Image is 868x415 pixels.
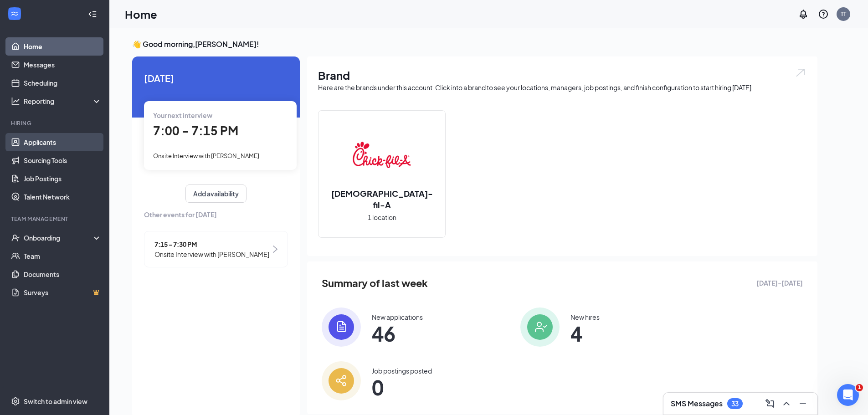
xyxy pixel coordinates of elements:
div: Team Management [11,215,100,223]
span: Summary of last week [322,275,428,291]
div: 33 [731,400,739,408]
div: Switch to admin view [24,397,87,406]
a: SurveysCrown [24,283,102,302]
a: Messages [24,56,102,74]
h2: [DEMOGRAPHIC_DATA]-fil-A [318,188,445,210]
a: Job Postings [24,169,102,188]
span: Onsite Interview with [PERSON_NAME] [153,152,259,159]
svg: ChevronUp [781,398,792,409]
div: Hiring [11,119,100,127]
img: icon [322,307,361,347]
a: Team [24,247,102,265]
h3: SMS Messages [671,399,723,409]
svg: QuestionInfo [818,9,829,20]
span: Your next interview [153,111,212,119]
img: icon [322,361,361,400]
svg: ComposeMessage [765,398,776,409]
span: 7:00 - 7:15 PM [153,123,238,138]
span: [DATE] - [DATE] [756,278,803,288]
a: Sourcing Tools [24,151,102,169]
a: Scheduling [24,74,102,92]
a: Applicants [24,133,102,151]
h1: Brand [318,67,806,83]
button: ComposeMessage [763,396,777,411]
span: 7:15 - 7:30 PM [154,239,269,249]
div: New applications [372,313,423,322]
span: 0 [372,379,432,395]
span: 1 location [368,212,396,222]
img: open.6027fd2a22e1237b5b06.svg [795,67,806,78]
button: ChevronUp [779,396,794,411]
img: Chick-fil-A [353,126,411,184]
span: Other events for [DATE] [144,210,288,220]
h1: Home [125,6,157,22]
span: 46 [372,325,423,342]
img: icon [520,307,560,347]
div: Reporting [24,97,102,106]
h3: 👋 Good morning, [PERSON_NAME] ! [132,39,817,49]
span: 4 [570,325,600,342]
div: Onboarding [24,233,94,242]
div: TT [841,10,846,18]
a: Home [24,37,102,56]
button: Minimize [796,396,810,411]
span: [DATE] [144,71,288,85]
svg: Analysis [11,97,20,106]
div: New hires [570,313,600,322]
svg: UserCheck [11,233,20,242]
div: Job postings posted [372,366,432,375]
svg: Collapse [88,10,97,19]
div: Here are the brands under this account. Click into a brand to see your locations, managers, job p... [318,83,806,92]
button: Add availability [185,184,247,203]
svg: Settings [11,397,20,406]
span: 1 [856,384,863,391]
a: Talent Network [24,188,102,206]
span: Onsite Interview with [PERSON_NAME] [154,249,269,259]
svg: Notifications [798,9,809,20]
iframe: Intercom live chat [837,384,859,406]
svg: WorkstreamLogo [10,9,19,18]
a: Documents [24,265,102,283]
svg: Minimize [797,398,808,409]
